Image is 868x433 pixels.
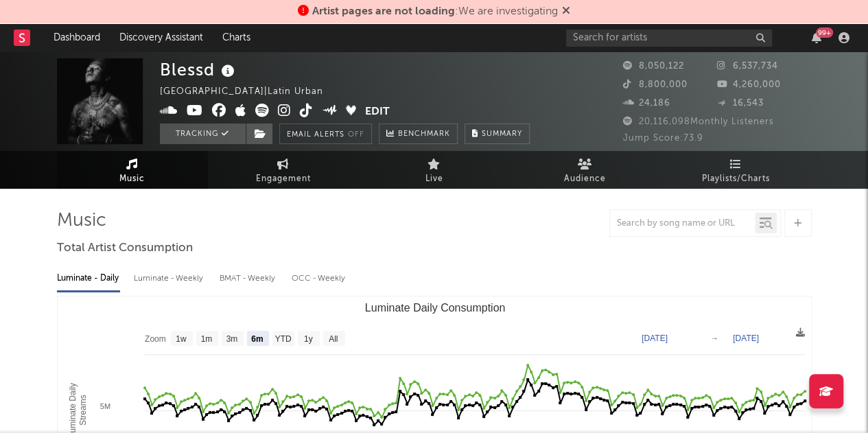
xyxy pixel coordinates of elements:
span: Total Artist Consumption [57,240,193,257]
span: Music [119,171,145,187]
span: Live [425,171,443,187]
text: 1y [303,334,312,344]
span: 16,543 [717,99,764,108]
a: Playlists/Charts [661,151,812,189]
button: Email AlertsOff [279,124,372,144]
span: Audience [564,171,606,187]
div: 99 + [816,27,833,38]
a: Benchmark [379,124,458,144]
span: Summary [482,130,522,138]
text: 6m [251,334,263,344]
span: 8,050,122 [623,62,684,71]
button: Edit [365,104,390,121]
a: Dashboard [44,24,110,51]
a: Engagement [208,151,359,189]
a: Audience [510,151,661,189]
button: Tracking [160,124,246,144]
em: Off [348,131,364,139]
span: Jump Score: 73.9 [623,134,703,143]
text: 5M [99,402,110,410]
text: All [329,334,338,344]
text: 1w [176,334,187,344]
div: BMAT - Weekly [220,267,278,290]
text: YTD [274,334,291,344]
text: Luminate Daily Consumption [364,302,505,314]
span: 4,260,000 [717,80,781,89]
div: Blessd [160,58,238,81]
a: Charts [213,24,260,51]
text: 3m [226,334,237,344]
span: Benchmark [398,126,450,143]
div: Luminate - Daily [57,267,120,290]
div: [GEOGRAPHIC_DATA] | Latin Urban [160,84,339,100]
input: Search by song name or URL [610,218,755,229]
span: 24,186 [623,99,670,108]
span: Engagement [256,171,311,187]
div: OCC - Weekly [292,267,347,290]
text: [DATE] [642,333,668,343]
text: 1m [200,334,212,344]
a: Discovery Assistant [110,24,213,51]
span: 8,800,000 [623,80,688,89]
span: 6,537,734 [717,62,778,71]
span: Dismiss [562,6,570,17]
a: Live [359,151,510,189]
span: : We are investigating [312,6,558,17]
span: Playlists/Charts [702,171,770,187]
a: Music [57,151,208,189]
span: Artist pages are not loading [312,6,455,17]
text: [DATE] [733,333,759,343]
input: Search for artists [566,30,772,47]
span: 20,116,098 Monthly Listeners [623,117,774,126]
button: Summary [465,124,530,144]
text: Zoom [145,334,166,344]
text: → [710,333,718,343]
button: 99+ [812,32,821,43]
div: Luminate - Weekly [134,267,206,290]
